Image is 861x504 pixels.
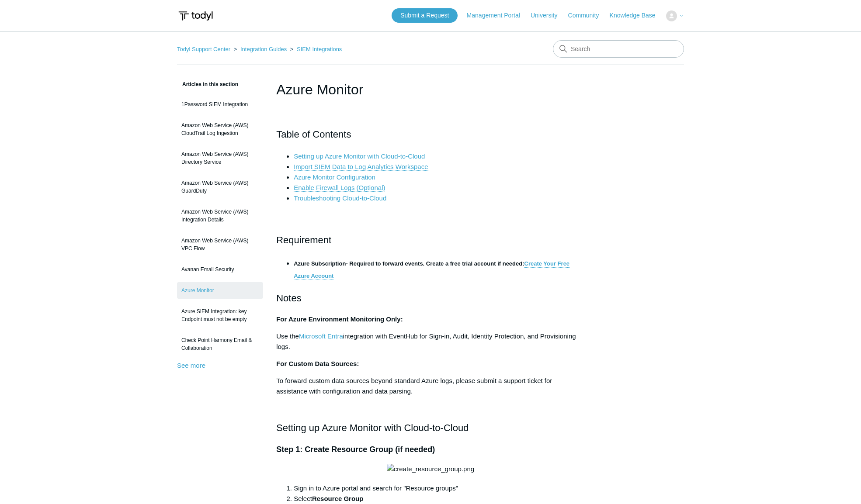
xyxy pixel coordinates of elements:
a: Todyl Support Center [177,46,230,52]
a: SIEM Integrations [297,46,342,52]
a: Import SIEM Data to Log Analytics Workspace [294,163,428,171]
a: Azure SIEM Integration: key Endpoint must not be empty [177,303,263,328]
img: create_resource_group.png [387,464,474,474]
li: Integration Guides [232,46,288,52]
strong: Resource Group [312,495,364,502]
a: Submit a Request [392,8,458,23]
a: Amazon Web Service (AWS) VPC Flow [177,232,263,257]
a: Community [568,11,608,20]
li: SIEM Integrations [288,46,342,52]
a: Amazon Web Service (AWS) GuardDuty [177,175,263,199]
a: Integration Guides [240,46,287,52]
strong: For Custom Data Sources: [276,360,359,367]
h2: Notes [276,290,585,306]
span: - Required to forward events. Create a free trial account if needed: [294,260,524,267]
strong: Azure Subscription [294,260,346,267]
p: To forward custom data sources beyond standard Azure logs, please submit a support ticket for ass... [276,376,585,397]
h2: Setting up Azure Monitor with Cloud-to-Cloud [276,420,585,435]
a: Knowledge Base [610,11,664,20]
a: Troubleshooting Cloud-to-Cloud [294,194,386,202]
a: Check Point Harmony Email & Collaboration [177,332,263,356]
a: Avanan Email Security [177,261,263,278]
a: Azure Monitor [177,282,263,299]
strong: For Azure Environment Monitoring Only: [276,315,403,323]
a: Amazon Web Service (AWS) Directory Service [177,146,263,170]
h1: Azure Monitor [276,79,585,100]
a: Management Portal [467,11,529,20]
h2: Table of Contents [276,127,585,142]
a: See more [177,362,205,369]
span: Articles in this section [177,81,238,87]
a: Enable Firewall Logs (Optional) [294,184,385,192]
li: Todyl Support Center [177,46,232,52]
a: 1Password SIEM Integration [177,96,263,113]
a: University [531,11,566,20]
a: Azure Monitor Configuration [294,173,375,181]
h3: Step 1: Create Resource Group (if needed) [276,443,585,456]
input: Search [553,40,684,58]
img: Todyl Support Center Help Center home page [177,8,214,24]
a: Microsoft Entra [299,332,343,340]
li: Sign in to Azure portal and search for "Resource groups" [294,483,585,494]
a: Amazon Web Service (AWS) CloudTrail Log Ingestion [177,117,263,142]
a: Setting up Azure Monitor with Cloud-to-Cloud [294,152,425,160]
li: Select [294,494,585,504]
a: Amazon Web Service (AWS) Integration Details [177,204,263,228]
p: Use the integration with EventHub for Sign-in, Audit, Identity Protection, and Provisioning logs. [276,331,585,352]
h2: Requirement [276,232,585,248]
